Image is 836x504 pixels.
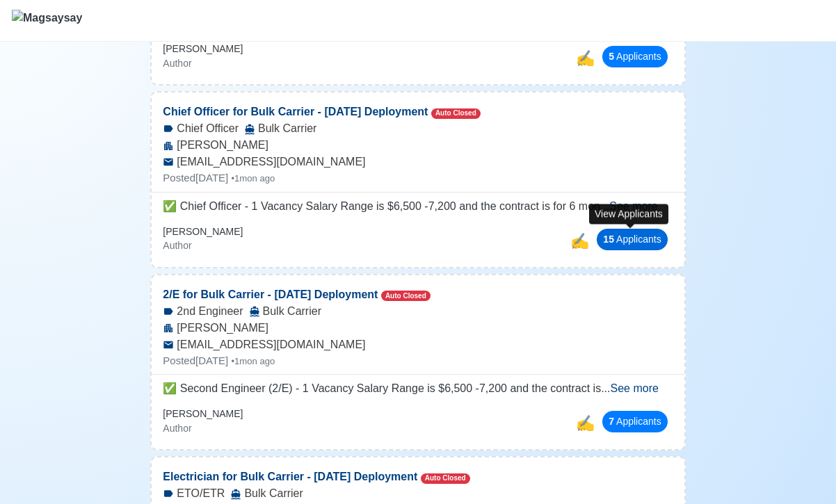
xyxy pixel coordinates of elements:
[152,154,684,170] div: [EMAIL_ADDRESS][DOMAIN_NAME]
[11,1,83,41] button: Magsaysay
[177,485,225,502] span: ETO/ETR
[12,10,82,35] img: Magsaysay
[152,92,491,120] p: Chief Officer for Bulk Carrier - [DATE] Deployment
[431,108,481,119] span: Auto Closed
[589,204,668,224] div: View Applicants
[602,46,668,67] button: 5 Applicants
[576,414,595,432] span: copy
[152,353,684,369] div: Posted [DATE]
[567,226,591,256] button: copy
[572,43,597,73] button: copy
[163,240,191,251] small: Author
[576,49,595,67] span: copy
[163,382,601,394] span: ✅ Second Engineer (2/E) - 1 Vacancy Salary Range is $6,500 -7,200 and the contract is
[601,382,659,394] span: ...
[231,173,275,184] small: • 1mon ago
[152,457,481,485] p: Electrician for Bulk Carrier - [DATE] Deployment
[249,303,321,320] div: Bulk Carrier
[177,120,239,137] span: Chief Officer
[231,356,275,366] small: • 1mon ago
[230,485,303,502] div: Bulk Carrier
[421,473,470,484] span: Auto Closed
[152,170,684,186] div: Posted [DATE]
[163,423,191,434] small: Author
[609,416,614,427] span: 7
[163,43,243,55] h6: [PERSON_NAME]
[163,408,243,420] h6: [PERSON_NAME]
[177,303,243,320] span: 2nd Engineer
[381,291,431,301] span: Auto Closed
[244,120,316,137] div: Bulk Carrier
[152,320,684,336] div: [PERSON_NAME]
[163,226,243,238] h6: [PERSON_NAME]
[570,232,589,250] span: copy
[163,200,600,212] span: ✅ Chief Officer - 1 Vacancy Salary Range is $6,500 -7,200 and the contract is for 6 mon
[611,382,659,394] span: See more
[603,234,614,245] span: 15
[609,51,614,62] span: 5
[152,137,684,154] div: [PERSON_NAME]
[152,336,684,353] div: [EMAIL_ADDRESS][DOMAIN_NAME]
[572,408,597,438] button: copy
[597,229,667,250] button: 15 Applicants
[602,411,668,432] button: 7 Applicants
[152,275,441,303] p: 2/E for Bulk Carrier - [DATE] Deployment
[163,58,191,69] small: Author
